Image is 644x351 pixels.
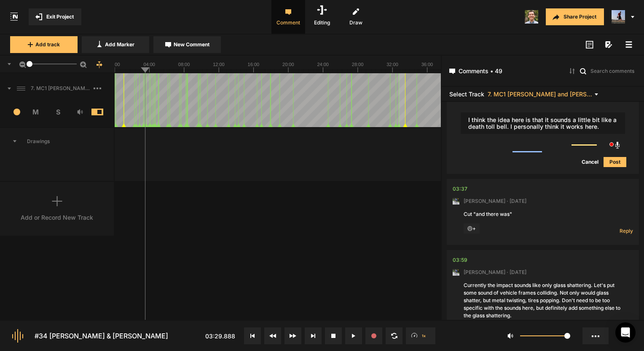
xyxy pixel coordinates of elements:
div: Currently the impact sounds like only glass shattering. Let's put some sound of vehicle frames co... [464,282,622,319]
text: 12:00 [213,62,225,67]
div: #34 [PERSON_NAME] & [PERSON_NAME] [35,331,168,341]
span: S [47,107,69,117]
span: + [464,223,480,234]
text: 08:00 [178,62,190,67]
span: [PERSON_NAME] · [DATE] [464,269,526,276]
header: Select Track [442,87,644,102]
text: 16:00 [248,62,260,67]
span: Exit Project [46,13,74,21]
input: Search comments [590,66,636,75]
text: 20:00 [282,62,294,67]
text: 36:00 [421,62,433,67]
text: 32:00 [386,62,398,67]
header: Comments • 49 [442,56,644,87]
button: Share Project [546,8,604,25]
span: 7. MC1 [PERSON_NAME] and [PERSON_NAME] Hard Lock Copy 01 [27,85,94,92]
div: Open Intercom Messenger [615,322,636,343]
img: ACg8ocLxXzHjWyafR7sVkIfmxRufCxqaSAR27SDjuE-ggbMy1qqdgD8=s96-c [453,269,459,276]
img: ACg8ocLxXzHjWyafR7sVkIfmxRufCxqaSAR27SDjuE-ggbMy1qqdgD8=s96-c [453,198,459,205]
span: [PERSON_NAME] · [DATE] [464,197,526,205]
span: Add track [35,41,60,48]
button: Add Marker [82,36,149,53]
span: M [25,107,47,117]
img: 424769395311cb87e8bb3f69157a6d24 [525,10,538,24]
span: New Comment [174,41,209,48]
div: Add or Record New Track [21,213,93,222]
img: ACg8ocJ5zrP0c3SJl5dKscm-Goe6koz8A9fWD7dpguHuX8DX5VIxymM=s96-c [612,10,625,24]
div: Cut "and there was" [464,210,622,218]
text: 04:00 [143,62,155,67]
text: 24:00 [317,62,329,67]
div: 03:37.366 [453,185,467,193]
span: 03:29.888 [205,332,235,340]
textarea: To enrich screen reader interactions, please activate Accessibility in Grammarly extension settings [461,112,625,134]
div: 03:59.461 [453,256,467,264]
text: 28:00 [352,62,364,67]
button: 1x [406,327,435,344]
span: Reply [620,227,633,234]
button: Cancel [577,157,604,167]
button: Exit Project [29,8,81,25]
button: New Comment [153,36,221,53]
button: Post [604,157,626,167]
span: Add Marker [105,41,134,48]
button: Add track [10,36,78,53]
span: 7. MC1 [PERSON_NAME] and [PERSON_NAME] Hard Lock Copy 01 [488,91,593,97]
